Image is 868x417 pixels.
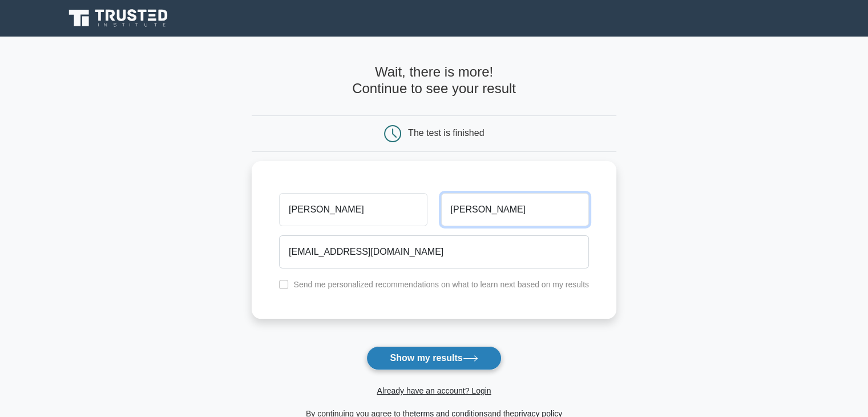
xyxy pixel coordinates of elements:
input: First name [279,193,427,226]
div: The test is finished [408,128,484,138]
label: Send me personalized recommendations on what to learn next based on my results [293,280,589,289]
h4: Wait, there is more! Continue to see your result [252,64,616,97]
a: Already have an account? Login [377,386,491,395]
input: Last name [441,193,589,226]
input: Email [279,235,589,268]
button: Show my results [366,346,501,370]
